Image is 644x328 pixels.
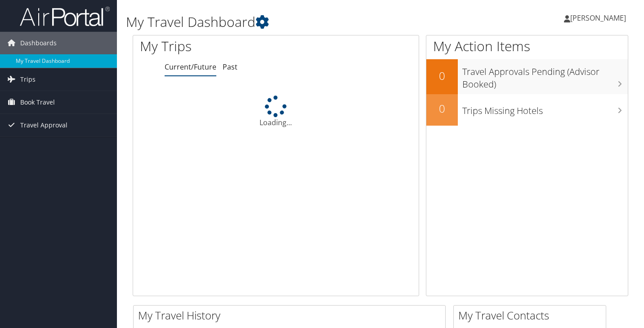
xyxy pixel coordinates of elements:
a: [PERSON_NAME] [564,4,635,31]
a: 0Travel Approvals Pending (Advisor Booked) [426,59,628,94]
span: Book Travel [20,91,55,114]
img: airportal-logo.png [20,6,110,27]
a: Current/Future [165,62,216,72]
h2: My Travel History [138,308,445,323]
h2: My Travel Contacts [458,308,606,323]
a: Past [223,62,237,72]
h2: 0 [426,101,458,116]
h1: My Trips [140,37,293,56]
a: 0Trips Missing Hotels [426,94,628,126]
span: Trips [20,68,36,91]
h3: Travel Approvals Pending (Advisor Booked) [462,61,628,91]
h3: Trips Missing Hotels [462,100,628,117]
div: Loading... [133,96,419,128]
h2: 0 [426,68,458,83]
span: [PERSON_NAME] [570,13,626,23]
h1: My Action Items [426,37,628,56]
span: Travel Approval [20,114,67,136]
h1: My Travel Dashboard [126,13,465,31]
span: Dashboards [20,32,57,54]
